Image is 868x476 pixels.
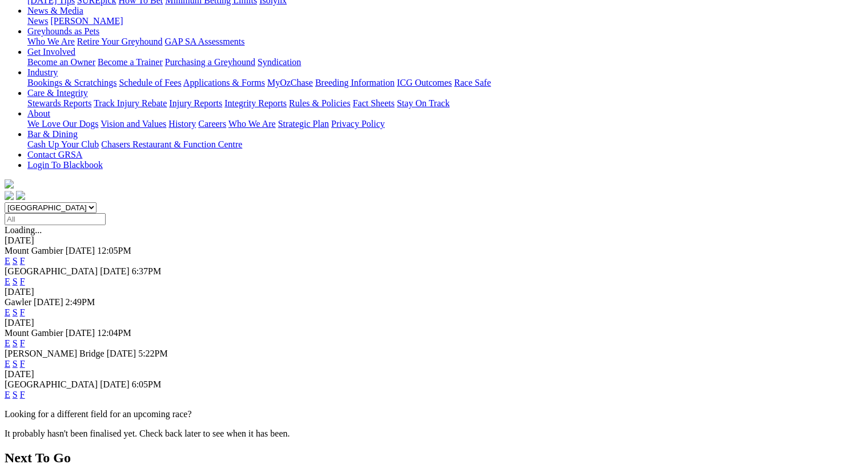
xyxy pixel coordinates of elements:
[97,328,131,338] span: 12:04PM
[5,328,63,338] span: Mount Gambier
[27,109,50,118] a: About
[27,78,863,88] div: Industry
[27,67,58,77] a: Industry
[77,37,163,46] a: Retire Your Greyhound
[165,57,255,67] a: Purchasing a Greyhound
[119,78,181,87] a: Schedule of Fees
[27,57,863,67] div: Get Involved
[27,98,91,108] a: Stewards Reports
[5,179,14,189] img: logo-grsa-white.png
[20,338,25,348] a: F
[50,16,123,26] a: [PERSON_NAME]
[5,429,290,438] partial: It probably hasn't been finalised yet. Check back later to see when it has been.
[331,119,385,129] a: Privacy Policy
[5,349,105,358] span: [PERSON_NAME] Bridge
[27,139,99,149] a: Cash Up Your Club
[289,98,351,108] a: Rules & Policies
[13,338,18,348] a: S
[5,318,863,328] div: [DATE]
[258,57,301,67] a: Syndication
[107,349,136,358] span: [DATE]
[5,191,14,200] img: facebook.svg
[27,6,83,15] a: News & Media
[5,409,863,419] p: Looking for a different field for an upcoming race?
[27,57,95,67] a: Become an Owner
[5,266,98,276] span: [GEOGRAPHIC_DATA]
[5,297,31,307] span: Gawler
[20,277,25,286] a: F
[98,57,163,67] a: Become a Trainer
[132,266,162,276] span: 6:37PM
[20,307,25,317] a: F
[198,119,226,129] a: Careers
[138,349,168,358] span: 5:22PM
[169,98,222,108] a: Injury Reports
[5,359,10,369] a: E
[97,246,131,255] span: 12:05PM
[13,256,18,266] a: S
[27,139,863,150] div: Bar & Dining
[13,390,18,399] a: S
[100,266,130,276] span: [DATE]
[20,256,25,266] a: F
[228,119,276,129] a: Who We Are
[5,277,10,286] a: E
[278,119,329,129] a: Strategic Plan
[27,47,75,57] a: Get Involved
[27,78,116,87] a: Bookings & Scratchings
[13,307,18,317] a: S
[267,78,313,87] a: MyOzChase
[34,297,63,307] span: [DATE]
[5,246,63,255] span: Mount Gambier
[5,338,10,348] a: E
[27,37,75,46] a: Who We Are
[101,139,242,149] a: Chasers Restaurant & Function Centre
[168,119,196,129] a: History
[66,297,95,307] span: 2:49PM
[66,246,95,255] span: [DATE]
[5,390,10,399] a: E
[27,16,48,26] a: News
[132,379,162,389] span: 6:05PM
[16,191,25,200] img: twitter.svg
[5,379,98,389] span: [GEOGRAPHIC_DATA]
[27,16,863,26] div: News & Media
[27,150,82,159] a: Contact GRSA
[94,98,167,108] a: Track Injury Rebate
[27,26,99,36] a: Greyhounds as Pets
[224,98,287,108] a: Integrity Reports
[13,277,18,286] a: S
[397,78,452,87] a: ICG Outcomes
[101,119,166,129] a: Vision and Values
[5,225,42,235] span: Loading...
[315,78,395,87] a: Breeding Information
[5,307,10,317] a: E
[5,369,863,379] div: [DATE]
[5,287,863,297] div: [DATE]
[27,98,863,109] div: Care & Integrity
[27,129,78,139] a: Bar & Dining
[397,98,449,108] a: Stay On Track
[27,160,103,170] a: Login To Blackbook
[165,37,245,46] a: GAP SA Assessments
[20,359,25,369] a: F
[27,119,863,129] div: About
[20,390,25,399] a: F
[454,78,491,87] a: Race Safe
[353,98,395,108] a: Fact Sheets
[5,213,106,225] input: Select date
[100,379,130,389] span: [DATE]
[66,328,95,338] span: [DATE]
[5,256,10,266] a: E
[5,450,863,466] h2: Next To Go
[27,119,98,129] a: We Love Our Dogs
[27,37,863,47] div: Greyhounds as Pets
[27,88,88,98] a: Care & Integrity
[13,359,18,369] a: S
[5,235,863,246] div: [DATE]
[183,78,265,87] a: Applications & Forms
